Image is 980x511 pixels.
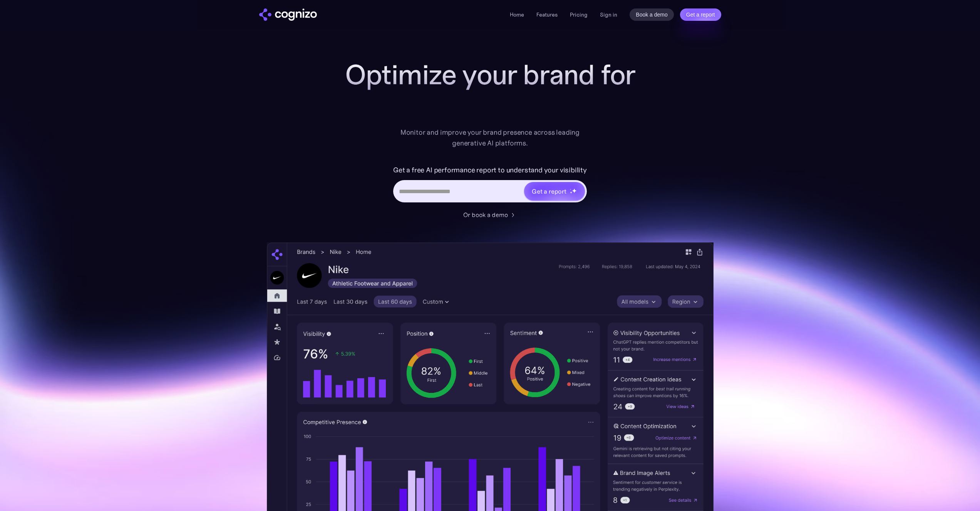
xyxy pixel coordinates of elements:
a: Get a report [680,8,721,21]
img: star [570,191,573,194]
label: Get a free AI performance report to understand your visibility [393,164,587,176]
img: star [572,188,577,193]
a: Sign in [600,10,617,19]
a: Get a reportstarstarstar [523,181,586,201]
a: home [259,8,317,21]
img: cognizo logo [259,8,317,21]
a: Home [510,11,524,18]
div: Or book a demo [463,210,508,219]
div: Get a report [532,187,566,196]
div: Monitor and improve your brand presence across leading generative AI platforms. [395,127,585,149]
a: Book a demo [630,8,674,21]
h1: Optimize your brand for [336,59,644,90]
img: star [570,189,571,190]
form: Hero URL Input Form [393,164,587,206]
a: Features [536,11,558,18]
a: Or book a demo [463,210,517,219]
a: Pricing [570,11,588,18]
